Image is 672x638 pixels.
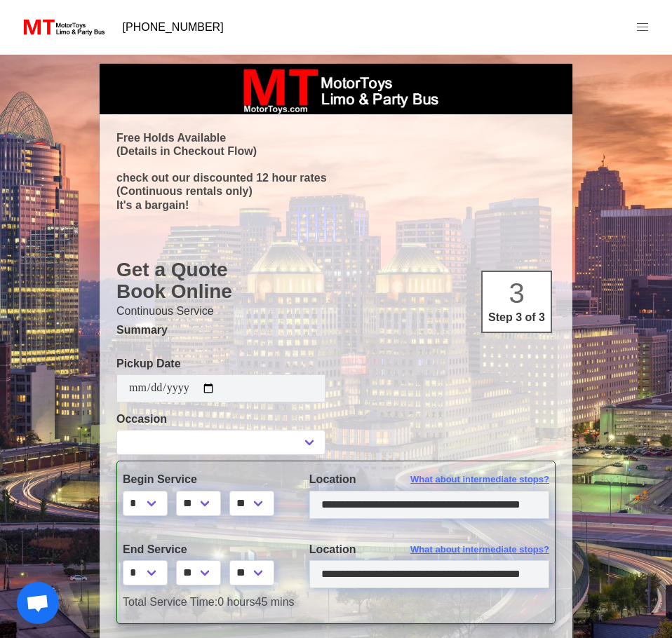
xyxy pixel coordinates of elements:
span: Location [309,473,356,485]
span: 45 mins [255,596,295,608]
img: MotorToys Logo [20,18,106,37]
label: End Service [123,541,288,558]
a: [PHONE_NUMBER] [114,13,232,41]
span: Location [309,543,356,555]
img: box_logo_brand.jpeg [231,64,441,114]
div: 0 hours [112,594,560,611]
span: What about intermediate stops? [410,473,549,487]
p: Free Holds Available [116,131,556,144]
h1: Get a Quote Book Online [116,259,556,303]
a: menu [624,9,661,46]
span: What about intermediate stops? [410,543,549,557]
p: Summary [116,322,556,339]
span: Total Service Time: [123,596,217,608]
span: 3 [509,278,524,308]
label: Pickup Date [116,355,325,372]
p: Step 3 of 3 [488,309,545,326]
p: (Continuous rentals only) [116,184,556,198]
label: Begin Service [123,471,288,488]
p: Continuous Service [116,303,556,320]
div: Open chat [17,582,59,624]
p: (Details in Checkout Flow) [116,144,556,158]
label: Occasion [116,411,325,428]
p: It's a bargain! [116,198,556,212]
p: check out our discounted 12 hour rates [116,171,556,184]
